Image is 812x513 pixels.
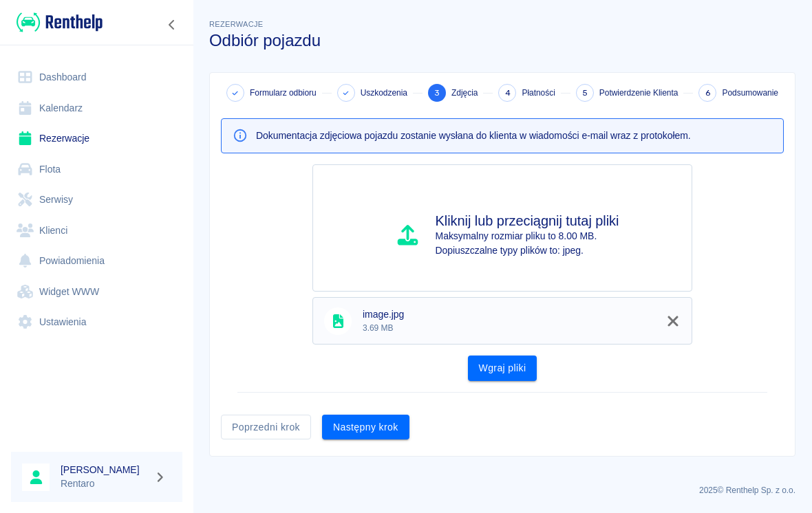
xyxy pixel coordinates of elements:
[11,184,182,215] a: Serwisy
[221,415,311,440] button: Poprzedni krok
[209,20,263,28] span: Rezerwacje
[256,129,691,143] p: Dokumentacja zdjęciowa pojazdu zostanie wysłana do klienta w wiadomości e-mail wraz z protokołem.
[11,276,182,307] a: Widget WWW
[436,212,619,229] h4: Kliknij lub przeciągnij tutaj pliki
[522,87,555,99] span: Płatności
[361,87,407,99] span: Uszkodzenia
[11,154,182,185] a: Flota
[11,93,182,124] a: Kalendarz
[209,31,795,50] h3: Odbiór pojazdu
[17,11,103,34] img: Renthelp logo
[11,245,182,276] a: Powiadomienia
[468,356,537,381] button: Wgraj pliki
[250,87,317,99] span: Formularz odbioru
[434,86,440,100] span: 3
[162,16,182,34] button: Zwiń nawigację
[322,415,409,440] button: Następny krok
[599,87,679,99] span: Potwierdzenie Klienta
[11,62,182,93] a: Dashboard
[363,307,659,322] span: image.jpg
[363,322,659,334] p: 3.69 MB
[11,123,182,154] a: Rezerwacje
[11,11,103,34] a: Renthelp logo
[705,86,710,100] span: 6
[61,477,149,491] p: Rentaro
[61,463,149,477] h6: [PERSON_NAME]
[11,307,182,338] a: Ustawienia
[505,86,511,100] span: 4
[209,484,795,496] p: 2025 © Renthelp Sp. z o.o.
[11,215,182,246] a: Klienci
[582,86,588,100] span: 5
[451,87,478,99] span: Zdjęcia
[722,87,778,99] span: Podsumowanie
[436,243,619,258] p: Dopiuszczalne typy plików to: jpeg.
[436,229,619,243] p: Maksymalny rozmiar pliku to 8.00 MB.
[657,307,689,335] button: Usuń z kolejki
